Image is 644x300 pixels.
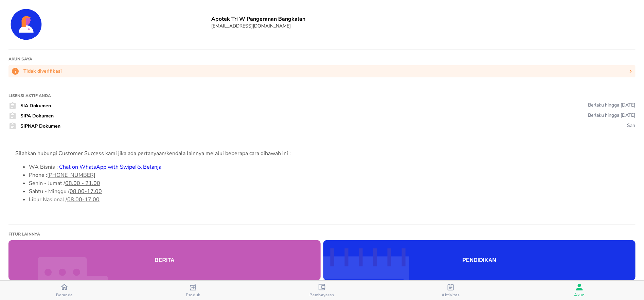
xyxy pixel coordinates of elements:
tcxspan: Call 08.00 - 21.00 via 3CX [65,180,100,187]
li: WA Bisnis : [29,163,629,171]
h6: Apotek Tri W Pangeranan Bangkalan [211,15,636,23]
li: Senin - Jumat / [29,179,629,187]
button: Pendidikan [323,240,636,280]
button: Aktivitas [387,281,515,300]
span: SIPNAP Dokumen [21,123,61,129]
li: Sabtu - Minggu / [29,187,629,195]
tcxspan: Call 08.00-17.00 via 3CX [67,196,100,203]
span: SIPA Dokumen [21,113,54,119]
button: Produk [129,281,257,300]
tcxspan: Call +62-21-50959952 via 3CX [47,171,95,179]
span: Aktivitas [442,292,460,298]
li: Phone : [29,171,629,179]
div: Sah [627,122,636,129]
h1: Fitur lainnya [8,231,636,237]
h1: Akun saya [8,56,636,62]
span: Produk [186,292,200,298]
li: Libur Nasional / [29,195,629,204]
a: Chat on WhatsApp with SwipeRx Belanja [59,163,161,171]
div: Tidak diverifikasi [11,67,62,76]
button: Tidak diverifikasi [8,65,636,78]
h1: Lisensi Aktif Anda [8,93,636,98]
div: Berlaku hingga [DATE] [588,112,636,118]
span: Beranda [56,292,73,298]
tcxspan: Call 08.00-17.00 via 3CX [70,188,102,195]
span: Pembayaran [310,292,335,298]
button: Pembayaran [257,281,386,300]
h6: [EMAIL_ADDRESS][DOMAIN_NAME] [211,23,636,29]
img: Account Details [8,7,44,42]
span: Akun [574,292,585,298]
span: SIA Dokumen [21,102,51,109]
button: Berita [8,240,321,280]
div: Silahkan hubungi Customer Success kami jika ada pertanyaan/kendala lainnya melalui beberapa cara ... [15,149,629,157]
button: Akun [515,281,644,300]
div: Berlaku hingga [DATE] [588,102,636,108]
